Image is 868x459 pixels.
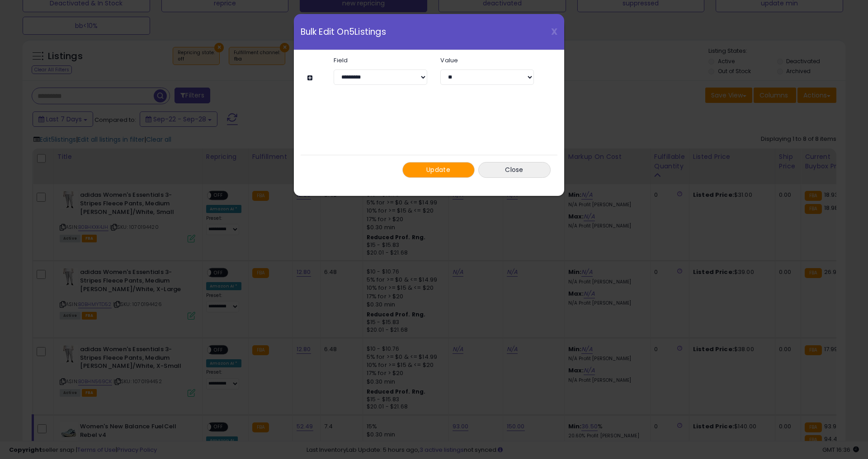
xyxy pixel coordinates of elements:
[301,28,386,36] span: Bulk Edit On 5 Listings
[478,162,551,178] button: Close
[426,165,450,174] span: Update
[551,25,557,38] span: X
[327,57,434,63] label: Field
[434,57,540,63] label: Value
